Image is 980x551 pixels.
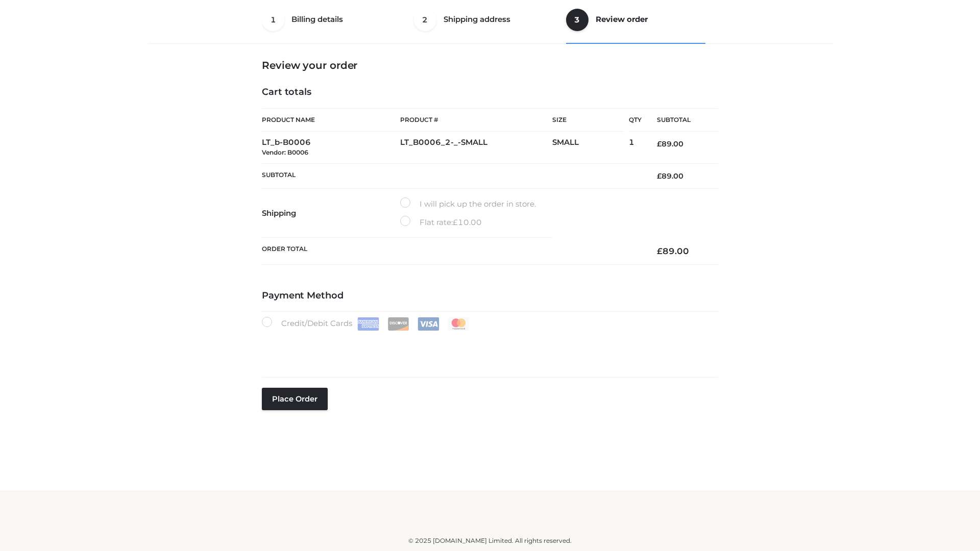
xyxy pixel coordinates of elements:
td: LT_b-B0006 [262,132,400,164]
td: LT_B0006_2-_-SMALL [400,132,552,164]
bdi: 89.00 [657,246,689,256]
th: Qty [629,108,642,132]
label: I will pick up the order in store. [400,197,536,211]
iframe: Secure payment input frame [260,329,716,366]
span: £ [657,171,661,181]
label: Credit/Debit Cards [262,317,471,331]
h4: Cart totals [262,87,718,98]
td: 1 [629,132,642,164]
span: £ [453,217,458,227]
th: Product # [400,108,552,132]
small: Vendor: B0006 [262,148,308,156]
th: Subtotal [262,163,642,188]
th: Order Total [262,238,642,265]
img: Visa [418,317,439,331]
label: Flat rate: [400,216,482,229]
img: Discover [387,317,409,331]
th: Subtotal [642,109,718,132]
th: Size [552,109,624,132]
td: SMALL [552,132,629,164]
img: Mastercard [448,317,470,331]
h4: Payment Method [262,290,718,302]
bdi: 89.00 [657,139,683,148]
h3: Review your order [262,59,718,71]
div: © 2025 [DOMAIN_NAME] Limited. All rights reserved. [152,536,828,546]
span: £ [657,246,663,256]
img: Amex [357,317,379,331]
th: Product Name [262,108,400,132]
bdi: 89.00 [657,171,683,181]
th: Shipping [262,189,400,238]
bdi: 10.00 [453,217,482,227]
button: Place order [262,388,328,410]
span: £ [657,139,661,148]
